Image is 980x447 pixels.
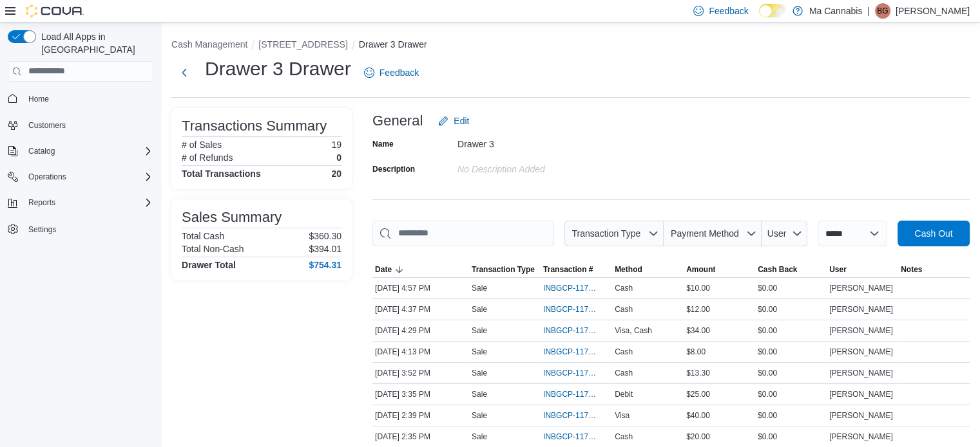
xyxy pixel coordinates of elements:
[686,368,710,378] span: $13.30
[829,368,893,378] span: [PERSON_NAME]
[372,302,469,317] div: [DATE] 4:37 PM
[472,325,487,336] p: Sale
[372,323,469,338] div: [DATE] 4:29 PM
[829,432,893,442] span: [PERSON_NAME]
[686,432,710,442] span: $20.00
[543,323,610,338] button: INBGCP-117513
[759,4,786,17] input: Dark Mode
[23,195,153,210] span: Reports
[472,347,487,357] p: Sale
[755,302,827,317] div: $0.00
[762,221,807,246] button: User
[543,325,597,336] span: INBGCP-117513
[684,262,755,277] button: Amount
[615,347,633,357] span: Cash
[28,146,55,156] span: Catalog
[829,283,893,293] span: [PERSON_NAME]
[755,280,827,296] div: $0.00
[372,429,469,444] div: [DATE] 2:35 PM
[3,89,159,108] button: Home
[543,410,597,421] span: INBGCP-117501
[615,304,633,315] span: Cash
[433,108,474,134] button: Edit
[877,3,888,19] span: BG
[615,432,633,442] span: Cash
[171,60,197,86] button: Next
[615,325,652,336] span: Visa, Cash
[3,194,159,212] button: Reports
[543,304,597,315] span: INBGCP-117516
[309,260,341,270] h4: $754.31
[914,227,952,240] span: Cash Out
[23,91,153,107] span: Home
[543,429,610,444] button: INBGCP-117500
[615,283,633,293] span: Cash
[472,432,487,442] p: Sale
[331,169,341,179] h4: 20
[372,164,415,174] label: Description
[543,344,610,360] button: INBGCP-117512
[372,262,469,277] button: Date
[28,197,55,208] span: Reports
[309,244,341,254] p: $394.01
[615,389,633,399] span: Debit
[372,280,469,296] div: [DATE] 4:57 PM
[372,221,554,246] input: This is a search bar. As you type, the results lower in the page will automatically filter.
[755,323,827,338] div: $0.00
[896,3,970,19] p: [PERSON_NAME]
[457,134,630,149] div: Drawer 3
[375,264,392,275] span: Date
[182,169,261,179] h4: Total Transactions
[182,210,282,225] h3: Sales Summary
[755,408,827,423] div: $0.00
[171,39,247,50] button: Cash Management
[372,365,469,381] div: [DATE] 3:52 PM
[472,410,487,421] p: Sale
[543,368,597,378] span: INBGCP-117510
[359,39,427,50] button: Drawer 3 Drawer
[182,140,222,150] h6: # of Sales
[454,114,469,127] span: Edit
[372,408,469,423] div: [DATE] 2:39 PM
[755,262,827,277] button: Cash Back
[23,169,72,185] button: Operations
[686,283,710,293] span: $10.00
[615,368,633,378] span: Cash
[28,120,66,131] span: Customers
[472,283,487,293] p: Sale
[171,38,970,53] nav: An example of EuiBreadcrumbs
[615,410,629,421] span: Visa
[472,304,487,315] p: Sale
[28,172,66,182] span: Operations
[372,113,423,129] h3: General
[543,347,597,357] span: INBGCP-117512
[28,94,49,104] span: Home
[686,304,710,315] span: $12.00
[758,264,797,275] span: Cash Back
[23,143,153,159] span: Catalog
[543,283,597,293] span: INBGCP-117520
[543,387,610,402] button: INBGCP-117509
[686,264,715,275] span: Amount
[664,221,762,246] button: Payment Method
[359,60,424,86] a: Feedback
[755,387,827,402] div: $0.00
[182,118,327,134] h3: Transactions Summary
[372,344,469,360] div: [DATE] 4:13 PM
[469,262,541,277] button: Transaction Type
[709,5,748,17] span: Feedback
[372,139,394,149] label: Name
[380,66,419,79] span: Feedback
[26,5,84,17] img: Cova
[23,117,153,133] span: Customers
[755,429,827,444] div: $0.00
[23,91,54,107] a: Home
[3,219,159,238] button: Settings
[809,3,863,19] p: Ma Cannabis
[829,264,847,275] span: User
[541,262,612,277] button: Transaction #
[755,344,827,360] div: $0.00
[686,325,710,336] span: $34.00
[686,410,710,421] span: $40.00
[686,347,706,357] span: $8.00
